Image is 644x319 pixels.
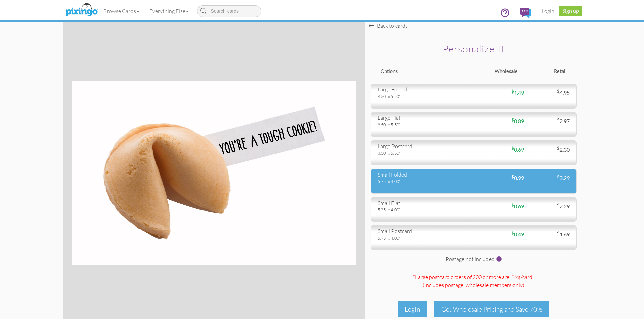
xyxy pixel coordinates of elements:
input: Search cards [197,5,261,17]
span: 0.69 [511,146,524,153]
div: 5.75" x 4.00" [378,235,469,241]
a: Login [536,3,559,20]
div: Get Wholesale Pricing and Save 70% [434,301,549,317]
span: 0.89 [511,118,524,124]
span: 0.69 [511,203,524,209]
sup: $ [557,230,559,235]
div: 2.97 [524,117,575,125]
div: large folded [378,86,469,94]
img: comments.svg [520,8,531,18]
sup: $ [557,174,559,179]
sup: $ [557,89,559,94]
sup: $ [511,117,514,122]
div: Options [376,68,474,75]
a: Browse Cards [98,3,144,20]
div: 5.75" x 4.00" [378,207,469,213]
sup: $ [557,117,559,122]
sup: $ [511,145,514,151]
div: 5.75" x 4.00" [378,178,469,184]
span: , wholesale members only [463,282,523,288]
div: large flat [378,114,469,122]
div: Wholesale [474,68,523,75]
a: Sign up [559,6,582,16]
span: 0.49 [511,231,524,237]
div: large postcard [378,142,469,150]
div: small postcard [378,227,469,235]
img: 20190117-203332-7baf2ca7-1500.jpg [71,81,356,265]
div: 4.95 [524,89,575,97]
div: Retail [523,68,572,75]
div: small flat [378,199,469,207]
div: 8.50" x 5.50" [378,122,469,128]
sup: $ [511,89,514,94]
img: pixingo logo [64,2,99,19]
sup: $ [511,174,514,179]
div: Postage not included [371,255,577,270]
sup: $ [557,145,559,151]
div: small folded [378,171,469,179]
sup: $ [511,230,514,235]
span: 0.99 [511,175,524,181]
div: 8.50" x 5.50" [378,93,469,99]
div: 1.69 [524,231,575,238]
sup: $ [511,202,514,207]
div: 8.50" x 5.50" [378,150,469,156]
div: 2.29 [524,203,575,210]
a: Everything Else [144,3,194,20]
div: Login [398,301,427,317]
h2: Personalize it [382,44,565,54]
span: 1.49 [511,89,524,96]
div: 3.29 [524,174,575,182]
div: 2.30 [524,146,575,154]
div: *Large postcard orders of 200 or more are .89¢/card! (Includes postage ) [371,273,577,296]
sup: $ [557,202,559,207]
